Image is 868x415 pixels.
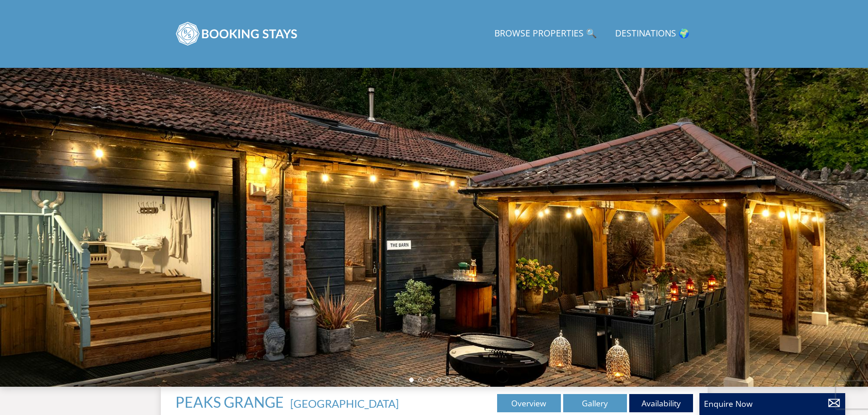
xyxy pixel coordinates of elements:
[175,393,287,411] a: PEAKS GRANGE
[290,397,399,410] a: [GEOGRAPHIC_DATA]
[175,11,298,56] img: BookingStays
[629,394,693,412] a: Availability
[611,24,693,44] a: Destinations 🌍
[287,397,399,410] span: -
[704,398,841,410] p: Enquire Now
[497,394,561,412] a: Overview
[175,393,284,411] span: PEAKS GRANGE
[491,24,601,44] a: Browse Properties 🔍
[563,394,627,412] a: Gallery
